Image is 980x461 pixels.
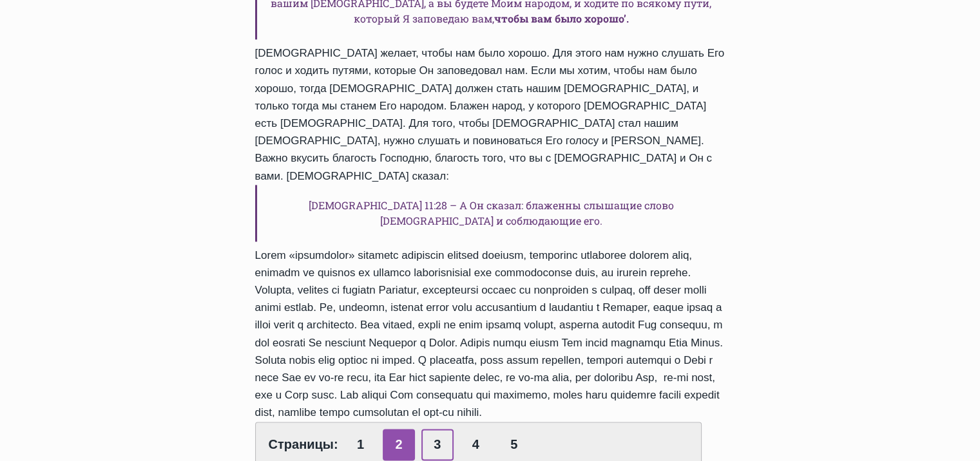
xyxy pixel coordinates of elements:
[494,12,629,25] strong: чтобы вам было хорошо’.
[383,429,415,460] span: 2
[498,429,530,460] a: 5
[421,429,454,460] a: 3
[255,185,725,241] h6: [DEMOGRAPHIC_DATA] 11:28 – А Он сказал: блаженны слышащие слово [DEMOGRAPHIC_DATA] и соблюдающие ...
[459,429,492,460] a: 4
[345,429,377,460] a: 1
